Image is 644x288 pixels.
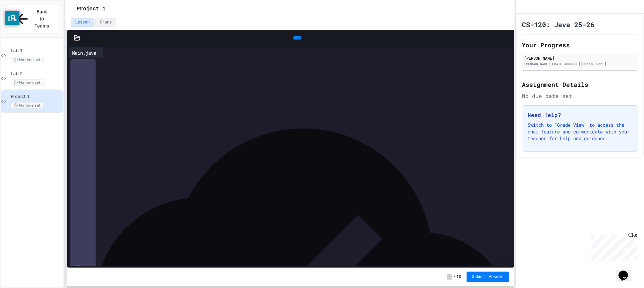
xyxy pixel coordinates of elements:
[3,3,46,43] div: Chat with us now!Close
[467,272,509,282] button: Submit Answer
[34,8,50,30] span: Back to Teams
[522,80,638,89] h2: Assignment Details
[69,48,103,58] div: Main.java
[11,94,62,100] span: Project 1
[71,18,94,27] button: Lesson
[11,79,44,86] span: No time set
[11,57,44,63] span: No time set
[616,261,637,281] iframe: chat widget
[11,48,62,54] span: Lab 1
[11,71,62,77] span: Lab 2
[528,122,632,142] p: Switch to "Grade View" to access the chat feature and communicate with your teacher for help and ...
[524,61,636,66] div: [PERSON_NAME][EMAIL_ADDRESS][DOMAIN_NAME]
[453,274,455,280] span: /
[76,5,105,13] span: Project 1
[95,18,116,27] button: Grade
[528,111,632,119] h3: Need Help?
[69,49,100,56] div: Main.java
[472,274,503,280] span: Submit Answer
[11,102,44,109] span: No time set
[522,40,638,50] h2: Your Progress
[522,20,594,29] h1: CS-120: Java 25-26
[457,274,461,280] span: 10
[447,274,452,280] span: -
[5,11,19,25] button: privacy banner
[522,92,638,100] div: No due date set
[6,5,58,33] button: Back to Teams
[588,232,637,261] iframe: chat widget
[524,55,636,61] div: [PERSON_NAME]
